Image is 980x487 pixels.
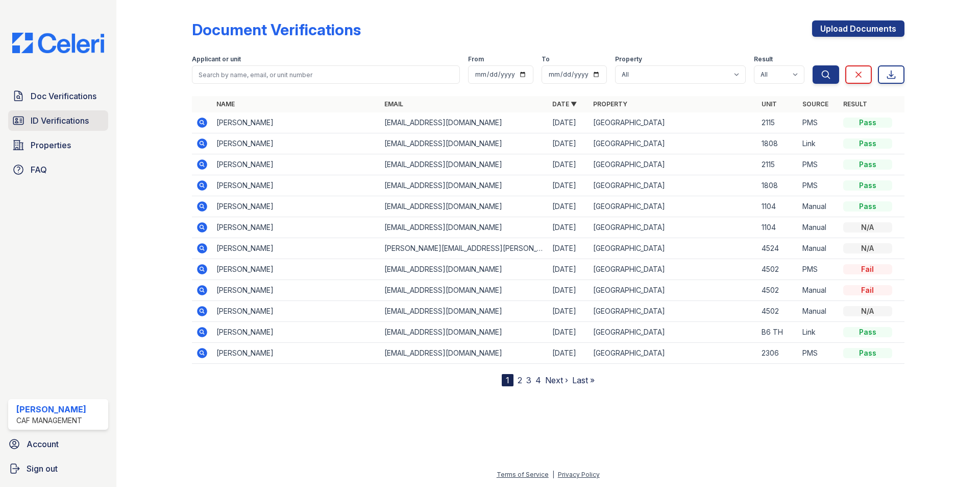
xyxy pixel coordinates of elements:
td: 2306 [757,343,798,364]
td: [DATE] [548,217,589,238]
td: 4524 [757,238,798,259]
td: 1808 [757,133,798,154]
td: Manual [798,217,839,238]
td: [DATE] [548,322,589,343]
div: Pass [843,201,892,212]
td: PMS [798,175,839,196]
td: [EMAIL_ADDRESS][DOMAIN_NAME] [380,280,548,301]
td: PMS [798,154,839,175]
td: [DATE] [548,343,589,364]
div: N/A [843,222,892,233]
a: ID Verifications [8,110,108,131]
td: [PERSON_NAME] [212,259,380,280]
div: Document Verifications [192,20,361,39]
span: Account [27,438,59,450]
div: N/A [843,306,892,316]
a: Result [843,100,867,108]
a: Privacy Policy [558,471,600,478]
span: Sign out [27,462,58,475]
td: [EMAIL_ADDRESS][DOMAIN_NAME] [380,343,548,364]
td: [GEOGRAPHIC_DATA] [589,112,757,133]
td: [EMAIL_ADDRESS][DOMAIN_NAME] [380,301,548,322]
div: N/A [843,243,892,253]
div: Pass [843,348,892,358]
td: 4502 [757,280,798,301]
div: Pass [843,180,892,191]
div: Pass [843,327,892,337]
td: B6 TH [757,322,798,343]
td: [PERSON_NAME] [212,112,380,133]
td: [PERSON_NAME] [212,196,380,217]
td: [PERSON_NAME] [212,343,380,364]
td: [GEOGRAPHIC_DATA] [589,343,757,364]
td: [EMAIL_ADDRESS][DOMAIN_NAME] [380,217,548,238]
a: 3 [526,375,531,385]
a: Upload Documents [812,20,904,37]
td: [PERSON_NAME] [212,217,380,238]
td: [PERSON_NAME] [212,154,380,175]
a: Properties [8,135,108,155]
a: Account [4,434,112,454]
td: [DATE] [548,238,589,259]
div: CAF Management [16,415,86,426]
div: Pass [843,118,892,128]
td: 2115 [757,112,798,133]
td: 1104 [757,217,798,238]
div: Fail [843,285,892,295]
td: [DATE] [548,280,589,301]
td: [PERSON_NAME] [212,175,380,196]
td: [GEOGRAPHIC_DATA] [589,301,757,322]
div: 1 [502,374,513,386]
div: Pass [843,138,892,149]
td: [GEOGRAPHIC_DATA] [589,238,757,259]
td: [EMAIL_ADDRESS][DOMAIN_NAME] [380,133,548,154]
td: [GEOGRAPHIC_DATA] [589,217,757,238]
td: Manual [798,280,839,301]
a: Sign out [4,458,112,479]
td: 1808 [757,175,798,196]
td: PMS [798,259,839,280]
div: [PERSON_NAME] [16,403,86,415]
label: From [468,55,484,63]
td: Manual [798,238,839,259]
td: [DATE] [548,133,589,154]
td: Manual [798,301,839,322]
a: Date ▼ [552,100,577,108]
td: Link [798,133,839,154]
input: Search by name, email, or unit number [192,65,460,84]
td: [EMAIL_ADDRESS][DOMAIN_NAME] [380,259,548,280]
td: [DATE] [548,154,589,175]
td: PMS [798,343,839,364]
a: Doc Verifications [8,86,108,106]
td: [PERSON_NAME] [212,301,380,322]
td: [PERSON_NAME] [212,280,380,301]
span: Properties [31,139,71,151]
td: [EMAIL_ADDRESS][DOMAIN_NAME] [380,322,548,343]
label: Result [754,55,773,63]
a: Next › [545,375,568,385]
td: [GEOGRAPHIC_DATA] [589,322,757,343]
a: 4 [535,375,541,385]
td: [GEOGRAPHIC_DATA] [589,280,757,301]
label: Applicant or unit [192,55,241,63]
a: Name [216,100,235,108]
a: Source [802,100,828,108]
td: Link [798,322,839,343]
td: [DATE] [548,196,589,217]
td: [EMAIL_ADDRESS][DOMAIN_NAME] [380,154,548,175]
a: Property [593,100,627,108]
td: [GEOGRAPHIC_DATA] [589,133,757,154]
td: 1104 [757,196,798,217]
td: 2115 [757,154,798,175]
td: [PERSON_NAME] [212,238,380,259]
td: [EMAIL_ADDRESS][DOMAIN_NAME] [380,196,548,217]
td: [GEOGRAPHIC_DATA] [589,196,757,217]
a: Email [384,100,403,108]
a: Unit [762,100,777,108]
td: [DATE] [548,301,589,322]
td: [DATE] [548,175,589,196]
img: CE_Logo_Blue-a8612792a0a2168367f1c8372b55b34899dd931a85d93a1a3d3e32e68fde9ad4.png [4,33,112,53]
a: Terms of Service [497,471,549,478]
td: [PERSON_NAME] [212,322,380,343]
